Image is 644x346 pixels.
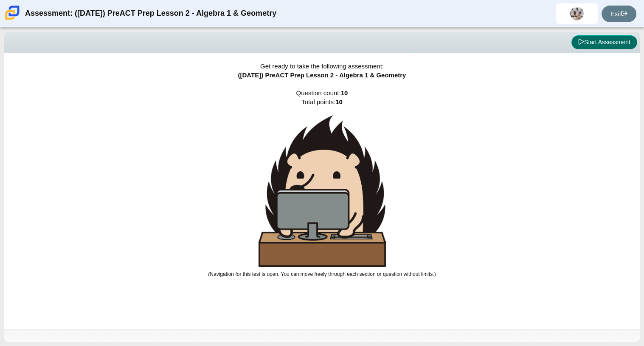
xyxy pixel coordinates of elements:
a: Carmen School of Science & Technology [3,16,21,23]
small: (Navigation for this test is open. You can move freely through each section or question without l... [208,271,436,277]
span: Question count: Total points: [208,89,436,277]
img: Carmen School of Science & Technology [3,4,21,22]
span: ([DATE]) PreACT Prep Lesson 2 - Algebra 1 & Geometry [238,71,406,79]
span: Get ready to take the following assessment: [260,62,384,70]
b: 10 [335,98,343,105]
a: Exit [602,6,636,22]
img: kevin.sanchezavina.vzEcgi [570,7,584,20]
img: hedgehog-behind-computer-large.png [259,115,386,267]
button: Start Assessment [571,35,637,50]
div: Assessment: ([DATE]) PreACT Prep Lesson 2 - Algebra 1 & Geometry [25,3,276,24]
b: 10 [341,89,348,96]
